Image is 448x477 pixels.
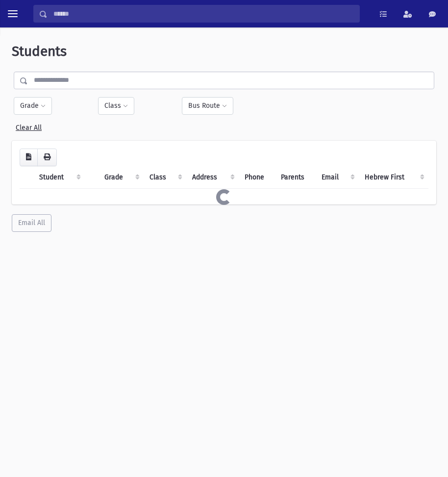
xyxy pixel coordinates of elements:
[14,97,52,115] button: Grade
[33,166,85,189] th: Student
[20,149,38,166] button: CSV
[12,43,67,59] span: Students
[144,166,186,189] th: Class
[98,97,134,115] button: Class
[359,166,428,189] th: Hebrew First
[37,149,57,166] button: Print
[12,214,51,232] button: Email All
[48,5,359,23] input: Search
[275,166,316,189] th: Parents
[99,166,144,189] th: Grade
[239,166,275,189] th: Phone
[4,5,22,23] button: toggle menu
[182,97,233,115] button: Bus Route
[16,120,42,132] a: Clear All
[316,166,359,189] th: Email
[186,166,239,189] th: Address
